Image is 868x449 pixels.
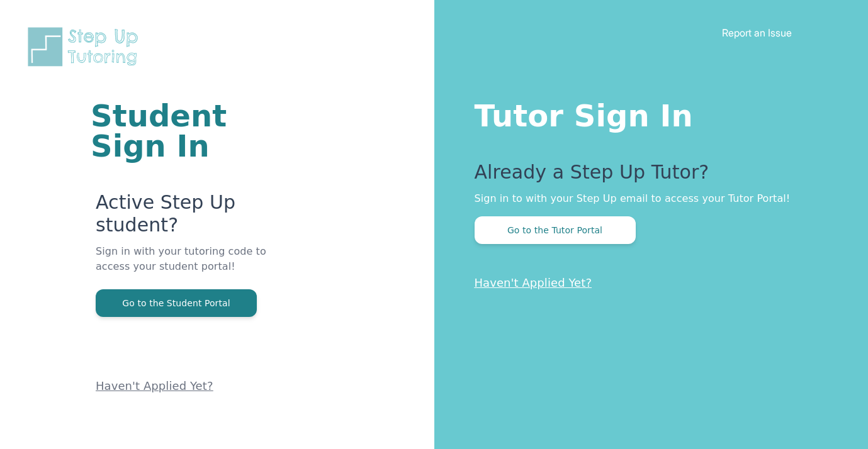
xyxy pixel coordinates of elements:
[96,244,283,289] p: Sign in with your tutoring code to access your student portal!
[96,379,213,392] a: Haven't Applied Yet?
[25,25,146,69] img: Step Up Tutoring horizontal logo
[96,191,283,244] p: Active Step Up student?
[91,101,283,161] h1: Student Sign In
[475,224,636,236] a: Go to the Tutor Portal
[475,276,592,289] a: Haven't Applied Yet?
[722,26,792,39] a: Report an Issue
[96,297,257,309] a: Go to the Student Portal
[475,216,636,244] button: Go to the Tutor Portal
[475,161,818,191] p: Already a Step Up Tutor?
[475,191,818,206] p: Sign in to with your Step Up email to access your Tutor Portal!
[96,289,257,317] button: Go to the Student Portal
[475,96,818,131] h1: Tutor Sign In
